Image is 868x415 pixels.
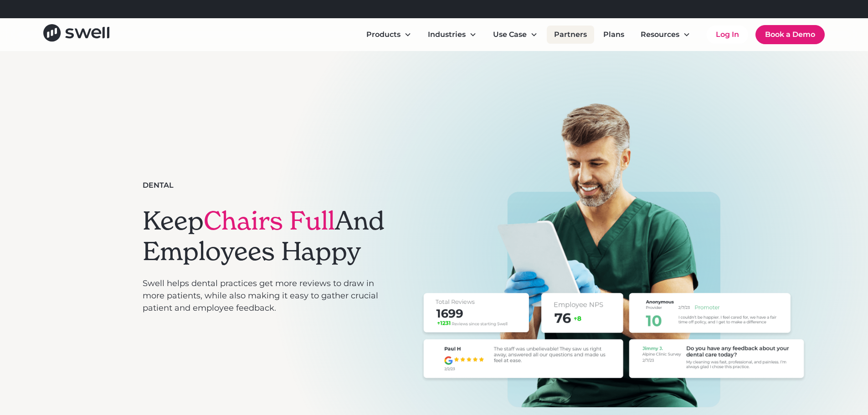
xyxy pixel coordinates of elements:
[143,180,174,191] div: Dental
[641,29,679,40] div: Resources
[547,26,594,44] a: Partners
[143,205,388,266] h1: Keep And Employees Happy
[419,102,808,407] img: A smiling dentist in green scrubs, looking at an iPad that shows some of the reviews that have be...
[359,26,419,44] div: Products
[493,29,527,40] div: Use Case
[596,26,632,44] a: Plans
[366,29,401,40] div: Products
[707,26,748,44] a: Log In
[43,24,109,45] a: home
[633,26,698,44] div: Resources
[421,26,484,44] div: Industries
[143,277,388,314] p: Swell helps dental practices get more reviews to draw in more patients, while also making it easy...
[204,205,335,237] span: Chairs Full
[428,29,466,40] div: Industries
[486,26,545,44] div: Use Case
[755,25,825,44] a: Book a Demo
